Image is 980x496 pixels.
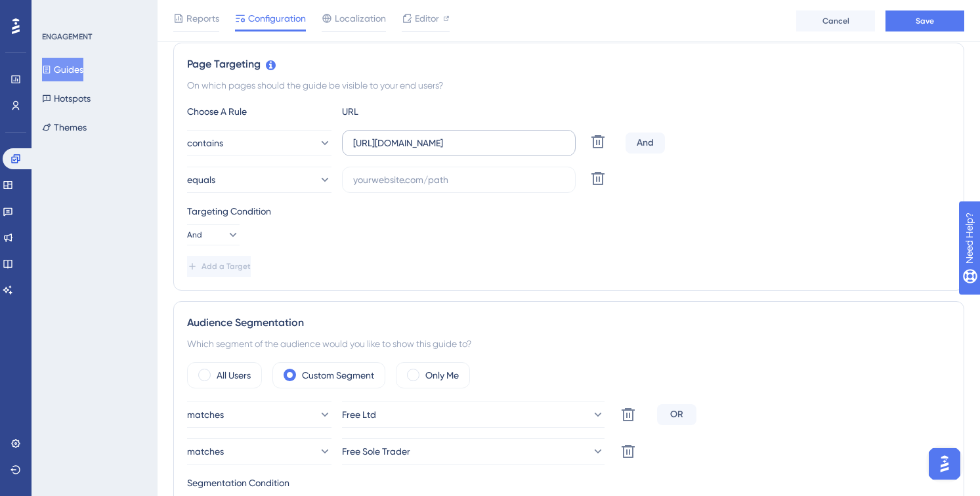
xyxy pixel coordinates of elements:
button: Cancel [796,10,875,31]
div: On which pages should the guide be visible to your end users? [187,77,950,93]
span: Localization [335,10,386,26]
span: matches [187,444,224,459]
span: matches [187,407,224,423]
span: Free Ltd [342,407,376,423]
button: matches [187,402,331,428]
div: Audience Segmentation [187,315,950,331]
button: And [187,224,240,245]
span: Configuration [248,10,306,26]
div: And [626,133,665,154]
button: Save [885,10,964,31]
span: Reports [186,10,219,26]
button: contains [187,130,331,156]
button: Guides [42,58,83,81]
button: Themes [42,115,87,139]
span: Save [916,16,934,26]
label: Only Me [425,367,459,383]
button: Free Ltd [342,402,605,428]
span: Add a Target [202,261,251,272]
span: Need Help? [31,3,82,19]
div: Choose A Rule [187,104,331,119]
label: All Users [217,367,251,383]
div: URL [342,104,486,119]
span: Free Sole Trader [342,444,410,459]
button: Add a Target [187,256,251,277]
span: contains [187,135,223,151]
div: ENGAGEMENT [42,31,92,42]
label: Custom Segment [302,367,374,383]
div: Which segment of the audience would you like to show this guide to? [187,336,950,352]
span: And [187,230,202,240]
div: Targeting Condition [187,203,950,219]
input: yourwebsite.com/path [353,136,565,150]
div: Page Targeting [187,56,950,72]
button: matches [187,438,331,465]
span: Editor [415,10,439,26]
div: OR [657,404,696,425]
button: Free Sole Trader [342,438,605,465]
div: Segmentation Condition [187,475,950,491]
iframe: UserGuiding AI Assistant Launcher [925,444,964,484]
input: yourwebsite.com/path [353,173,565,187]
span: equals [187,172,215,188]
button: Hotspots [42,87,91,110]
span: Cancel [822,16,849,26]
button: equals [187,167,331,193]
